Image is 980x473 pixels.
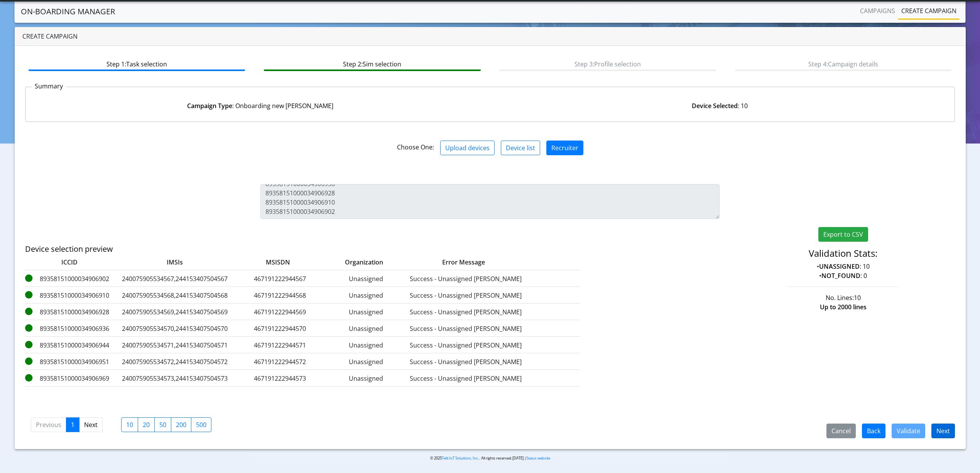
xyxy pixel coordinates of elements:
[21,4,115,19] a: On-Boarding Manager
[692,102,738,110] strong: Device Selected
[857,3,898,19] a: Campaigns
[236,291,324,300] label: 467191222944568
[328,307,405,317] label: Unassigned
[328,374,405,383] label: Unassigned
[408,274,524,283] label: Success - Unassigned [PERSON_NAME]
[725,302,961,312] div: Up to 2000 lines
[66,417,79,432] a: 1
[731,262,955,271] p: • : 10
[264,56,480,71] btn: Step 2: Sim selection
[499,56,716,71] btn: Step 3: Profile selection
[236,258,309,267] label: MSISDN
[30,101,490,110] div: : Onboarding new [PERSON_NAME]
[117,291,233,300] label: 240075905534568,244153407504568
[117,258,233,267] label: IMSIs
[818,227,868,242] button: Export to CSV
[236,307,324,317] label: 467191222944569
[328,274,405,283] label: Unassigned
[408,341,524,350] label: Success - Unassigned [PERSON_NAME]
[25,274,114,283] label: 89358151000034906902
[862,424,885,438] button: Back
[191,417,211,432] label: 500
[312,258,389,267] label: Organization
[138,417,155,432] label: 20
[171,417,191,432] label: 200
[442,456,479,461] a: Telit IoT Solutions, Inc.
[25,291,114,300] label: 89358151000034906910
[408,291,524,300] label: Success - Unassigned [PERSON_NAME]
[117,324,233,333] label: 240075905534570,244153407504570
[236,274,324,283] label: 467191222944567
[501,141,540,155] button: Device list
[731,271,955,280] p: • : 0
[854,293,861,302] span: 10
[931,424,955,438] button: Next
[328,291,405,300] label: Unassigned
[251,455,729,461] p: © 2025 . All rights reserved.[DATE] |
[236,357,324,366] label: 467191222944572
[187,102,232,110] strong: Campaign Type
[408,357,524,366] label: Success - Unassigned [PERSON_NAME]
[29,56,245,71] btn: Step 1: Task selection
[117,341,233,350] label: 240075905534571,244153407504571
[236,324,324,333] label: 467191222944570
[526,456,550,461] a: Status website
[236,374,324,383] label: 467191222944573
[25,324,114,333] label: 89358151000034906936
[735,56,951,71] btn: Step 4: Campaign details
[117,274,233,283] label: 240075905534567,244153407504567
[898,3,960,19] a: Create campaign
[25,244,645,254] h5: Device selection preview
[731,248,955,259] h4: Validation Stats:
[725,293,961,302] div: No. Lines:
[826,424,856,438] button: Cancel
[892,424,925,438] button: Validate
[15,27,966,46] div: Create campaign
[490,101,950,110] div: : 10
[408,374,524,383] label: Success - Unassigned [PERSON_NAME]
[408,324,524,333] label: Success - Unassigned [PERSON_NAME]
[328,357,405,366] label: Unassigned
[25,307,114,317] label: 89358151000034906928
[154,417,171,432] label: 50
[117,357,233,366] label: 240075905534572,244153407504572
[32,81,66,91] p: Summary
[25,357,114,366] label: 89358151000034906951
[25,341,114,350] label: 89358151000034906944
[546,141,583,155] button: Recruiter
[819,262,860,271] strong: UNASSIGNED
[408,307,524,317] label: Success - Unassigned [PERSON_NAME]
[117,307,233,317] label: 240075905534569,244153407504569
[79,417,103,432] a: Next
[397,143,434,151] span: Choose One:
[121,417,138,432] label: 10
[821,271,860,280] strong: NOT_FOUND
[392,258,508,267] label: Error Message
[25,374,114,383] label: 89358151000034906969
[328,324,405,333] label: Unassigned
[440,141,495,155] button: Upload devices
[25,258,114,267] label: ICCID
[328,341,405,350] label: Unassigned
[236,341,324,350] label: 467191222944571
[117,374,233,383] label: 240075905534573,244153407504573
